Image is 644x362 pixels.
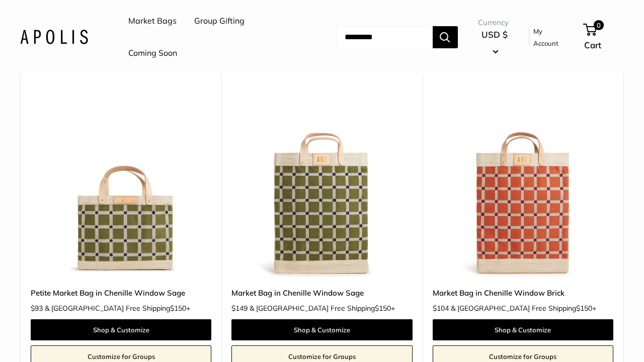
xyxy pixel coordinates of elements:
[478,16,512,30] span: Currency
[128,14,177,29] a: Market Bags
[433,97,613,277] img: Market Bag in Chenille Window Brick
[433,319,613,340] a: Shop & Customize
[231,319,412,340] a: Shop & Customize
[593,20,603,30] span: 0
[170,304,186,313] span: $150
[31,97,211,277] a: Petite Market Bag in Chenille Window SagePetite Market Bag in Chenille Window Sage
[31,304,43,313] span: $93
[375,304,391,313] span: $150
[231,304,248,313] span: $149
[533,25,567,50] a: My Account
[433,97,613,277] a: Market Bag in Chenille Window BrickMarket Bag in Chenille Window Brick
[231,287,412,299] a: Market Bag in Chenille Window Sage
[250,305,395,312] span: & [GEOGRAPHIC_DATA] Free Shipping +
[584,21,624,53] a: 0 Cart
[128,46,177,61] a: Coming Soon
[31,287,211,299] a: Petite Market Bag in Chenille Window Sage
[194,14,245,29] a: Group Gifting
[481,29,508,40] span: USD $
[451,305,596,312] span: & [GEOGRAPHIC_DATA] Free Shipping +
[45,305,190,312] span: & [GEOGRAPHIC_DATA] Free Shipping +
[584,40,601,50] span: Cart
[433,287,613,299] a: Market Bag in Chenille Window Brick
[433,304,449,313] span: $104
[31,319,211,340] a: Shop & Customize
[231,97,412,277] a: Market Bag in Chenille Window SageMarket Bag in Chenille Window Sage
[433,26,458,48] button: Search
[20,30,88,44] img: Apolis
[31,97,211,277] img: Petite Market Bag in Chenille Window Sage
[231,97,412,277] img: Market Bag in Chenille Window Sage
[576,304,592,313] span: $150
[478,27,512,59] button: USD $
[337,26,433,48] input: Search...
